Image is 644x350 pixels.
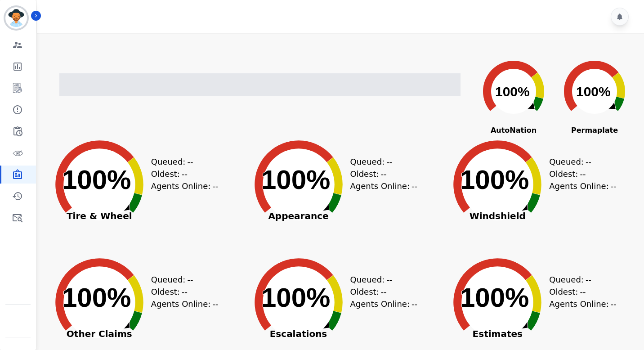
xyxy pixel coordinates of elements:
[182,286,188,298] span: --
[576,84,611,99] text: 100%
[43,329,156,338] span: Other Claims
[350,286,418,298] div: Oldest:
[580,168,586,180] span: --
[187,274,193,286] span: --
[549,298,626,310] div: Agents Online:
[460,165,529,195] text: 100%
[151,180,228,192] div: Agents Online:
[381,286,387,298] span: --
[151,168,219,180] div: Oldest:
[212,298,218,310] span: --
[5,7,27,29] img: Bordered avatar
[187,156,193,168] span: --
[411,298,417,310] span: --
[182,168,188,180] span: --
[261,283,330,313] text: 100%
[242,329,355,338] span: Escalations
[350,298,427,310] div: Agents Online:
[549,180,626,192] div: Agents Online:
[460,283,529,313] text: 100%
[43,211,156,220] span: Tire & Wheel
[261,165,330,195] text: 100%
[62,165,131,195] text: 100%
[586,156,591,168] span: --
[386,156,392,168] span: --
[441,211,554,220] span: Windshield
[549,274,617,286] div: Queued:
[350,168,418,180] div: Oldest:
[212,180,218,192] span: --
[151,286,219,298] div: Oldest:
[151,298,228,310] div: Agents Online:
[554,125,635,136] span: Permaplate
[549,156,617,168] div: Queued:
[411,180,417,192] span: --
[350,156,418,168] div: Queued:
[381,168,387,180] span: --
[611,180,617,192] span: --
[611,298,617,310] span: --
[386,274,392,286] span: --
[151,156,219,168] div: Queued:
[441,329,554,338] span: Estimates
[586,274,591,286] span: --
[151,274,219,286] div: Queued:
[350,180,427,192] div: Agents Online:
[549,286,617,298] div: Oldest:
[495,84,530,99] text: 100%
[242,211,355,220] span: Appearance
[62,283,131,313] text: 100%
[580,286,586,298] span: --
[350,274,418,286] div: Queued:
[549,168,617,180] div: Oldest:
